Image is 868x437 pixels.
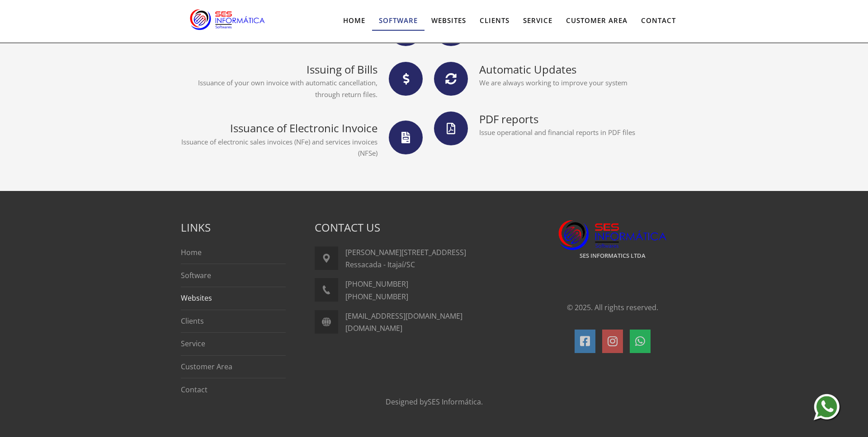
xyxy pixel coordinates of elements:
[181,220,211,235] font: Links
[479,112,538,126] font: PDF reports
[343,16,365,25] font: Home
[516,11,559,30] a: Service
[345,260,415,270] font: Ressacada - Itajaí/SC
[230,121,377,135] font: Issuance of Electronic Invoice
[345,279,408,289] a: [PHONE_NUMBER]
[181,339,205,349] a: Service
[481,397,483,407] font: .
[181,316,204,326] a: Clients
[181,385,208,395] a: Contact
[479,128,635,137] font: Issue operational and financial reports in PDF files
[425,11,473,30] a: Websites
[181,247,202,257] a: Home
[181,293,212,303] a: Websites
[479,62,576,77] font: Automatic Updates
[315,220,380,235] font: Contact us
[345,292,408,302] a: [PHONE_NUMBER]
[567,302,658,312] font: © 2025. All rights reserved.
[473,11,516,30] a: Clients
[523,16,552,25] font: Service
[336,11,372,30] a: Home
[479,78,627,87] font: We are always working to improve your system
[307,62,377,77] font: Issuing of Bills
[345,311,462,321] a: [EMAIL_ADDRESS][DOMAIN_NAME]
[480,16,509,25] font: Clients
[580,251,646,260] font: SES INFORMATICS LTDA
[181,270,211,280] a: Software
[181,137,377,158] font: Issuance of electronic sales invoices (NFe) and services invoices (NFSe)
[345,247,466,257] font: [PERSON_NAME][STREET_ADDRESS]
[813,393,842,423] img: whatsapp.png
[428,397,481,407] a: SES Informática
[181,362,232,372] a: Customer Area
[372,11,425,31] a: Software
[431,16,466,25] font: Websites
[566,16,627,25] font: Customer Area
[559,11,634,30] a: Customer Area
[641,16,676,25] font: Contact
[379,16,418,25] font: Software
[634,11,683,30] a: Contact
[386,397,428,407] font: Designed by
[198,78,377,99] font: Issuance of your own invoice with automatic cancellation, through return files.
[345,323,402,333] a: [DOMAIN_NAME]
